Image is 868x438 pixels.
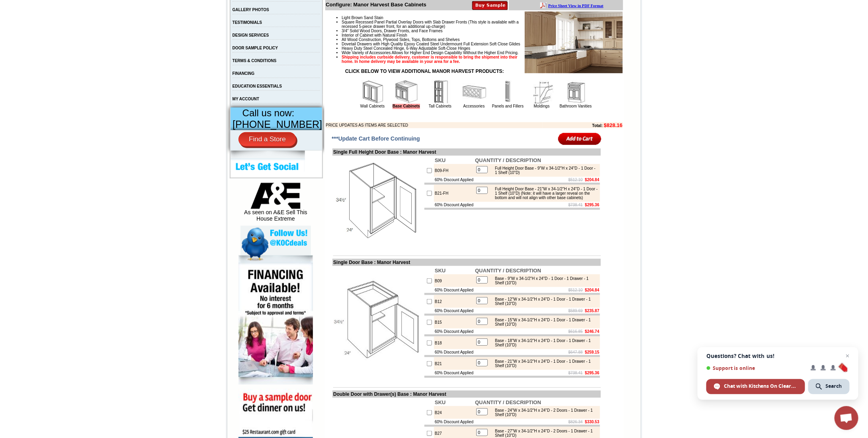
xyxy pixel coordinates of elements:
[395,80,418,104] img: Base Cabinets
[434,177,474,183] td: 60% Discount Applied
[435,157,446,163] b: SKU
[233,33,269,37] a: DESIGN SERVICES
[434,295,474,308] td: B12
[233,84,282,88] a: EDUCATION ESSENTIALS
[429,104,452,108] a: Tall Cabinets
[435,268,446,274] b: SKU
[560,104,592,108] a: Bathroom Vanities
[585,420,599,424] b: $330.53
[569,329,583,334] s: $616.85
[434,316,474,328] td: B15
[491,187,598,200] div: Full Height Door Base - 21"W x 34-1/2"H x 24"D - 1 Door - 1 Shelf (10"D) (Note: it will have a la...
[592,123,602,128] b: Total:
[569,309,583,313] s: $589.69
[585,309,599,313] b: $235.87
[233,59,277,63] a: TERMS & CONDITIONS
[434,287,474,293] td: 60% Discount Applied
[233,97,259,101] a: MY ACCOUNT
[534,104,549,108] a: Moldings
[492,104,524,108] a: Panels and Fillers
[585,203,599,207] b: $295.36
[332,391,601,398] td: Double Door with Drawer(s) Base : Manor Harvest
[463,104,485,108] a: Accessories
[435,399,446,405] b: SKU
[242,108,295,118] span: Call us now:
[491,318,598,327] div: Base - 15"W x 34-1/2"H x 24"D - 1 Door - 1 Drawer - 1 Shelf (10"D)
[434,274,474,287] td: B09
[240,183,311,226] div: As seen on A&E Sell This House Extreme
[569,420,583,424] s: $826.34
[491,429,598,438] div: Base - 27"W x 34-1/2"H x 24"D - 2 Doors - 1 Drawer - 1 Shelf (10"D)
[326,2,426,8] b: Configure: Manor Harvest Base Cabinets
[360,104,385,108] a: Wall Cabinets
[569,203,583,207] s: $738.41
[434,370,474,376] td: 60% Discount Applied
[525,12,623,73] img: Product Image
[496,80,520,104] img: Panels and Fillers
[604,122,623,128] b: $828.16
[491,276,598,285] div: Base - 9"W x 34-1/2"H x 24"D - 1 Door - 1 Drawer - 1 Shelf (10"D)
[94,36,114,44] td: Baycreek Gray
[9,1,65,8] a: Price Sheet View in PDF Format
[115,36,135,44] td: Bellmonte Maple
[342,29,442,33] span: 3/4" Solid Wood Doors, Drawer Fronts, and Face Frames
[491,359,598,368] div: Base - 21"W x 34-1/2"H x 24"D - 1 Door - 1 Drawer - 1 Shelf (10"D)
[233,46,278,50] a: DOOR SAMPLE POLICY
[345,68,504,74] strong: CLICK BELOW TO VIEW ADDITIONAL MANOR HARVEST PRODUCTS:
[491,166,598,175] div: Full Height Door Base - 9"W x 34-1/2"H x 24"D - 1 Door - 1 Shelf (10"D)
[585,288,599,292] b: $204.84
[434,328,474,334] td: 60% Discount Applied
[434,202,474,208] td: 60% Discount Applied
[569,288,583,292] s: $512.10
[333,278,423,367] img: Single Door Base
[569,178,583,182] s: $512.10
[434,185,474,202] td: B21-FH
[569,350,583,354] s: $647.88
[233,8,269,12] a: GALLERY PHOTOS
[68,36,93,45] td: [PERSON_NAME] White Shaker
[808,379,850,394] span: Search
[332,259,601,266] td: Single Door Base : Manor Harvest
[434,406,474,419] td: B24
[564,80,588,104] img: Bathroom Vanities
[342,33,407,37] span: Interior of Cabinet with Natural Finish
[233,71,255,76] a: FINANCING
[475,268,541,274] b: QUANTITY / DESCRIPTION
[332,149,601,156] td: Single Full Height Door Base : Manor Harvest
[342,51,518,55] span: Wide Variety of Accessories Allows for Higher End Design Capability Without the Higher End Pricing.
[342,20,519,29] span: Square Recessed Panel Partial Overlay Doors with Slab Drawer Fronts (This style is available with...
[475,399,541,405] b: QUANTITY / DESCRIPTION
[826,383,842,390] span: Search
[326,122,543,128] td: PRICE UPDATES AS ITEMS ARE SELECTED
[434,336,474,349] td: B18
[342,46,470,51] span: Heavy Duty Steel Concealed Hinge, 6-Way Adjustable Soft-Close Hinges
[462,80,486,104] img: Accessories
[342,37,459,42] span: All Wood Construction, Plywood Sides, Tops, Bottoms and Shelves
[342,55,518,64] strong: Shipping includes curbside delivery, customer is responsible to bring the shipment into their hom...
[569,371,583,375] s: $738.41
[706,365,805,371] span: Support is online
[342,42,520,46] span: Dovetail Drawers with High Quality Epoxy Coated Steel Undermount Full Extension Soft Close Glides
[9,3,65,8] b: Price Sheet View in PDF Format
[239,132,296,147] a: Find a Store
[434,349,474,355] td: 60% Discount Applied
[835,406,858,430] a: Open chat
[530,80,554,104] img: Moldings
[332,135,420,142] span: ***Update Cart Before Continuing
[233,20,262,25] a: TESTIMONIALS
[361,80,385,104] img: Wall Cabinets
[434,308,474,314] td: 60% Discount Applied
[434,164,474,177] td: B09-FH
[393,104,420,109] a: Base Cabinets
[706,379,805,394] span: Chat with Kitchens On Clearance
[342,16,383,20] span: Light Brown Sand Stain
[233,119,322,130] span: [PHONE_NUMBER]
[491,338,598,347] div: Base - 18"W x 34-1/2"H x 24"D - 1 Door - 1 Drawer - 1 Shelf (10"D)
